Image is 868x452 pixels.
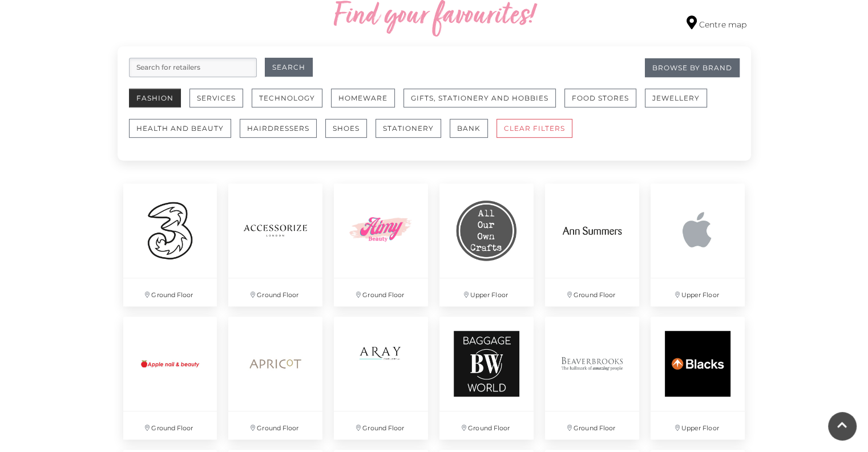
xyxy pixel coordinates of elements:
[545,411,639,439] p: Ground Floor
[645,89,707,107] button: Jewellery
[334,411,428,439] p: Ground Floor
[240,119,325,149] a: Hairdressers
[252,89,322,107] button: Technology
[331,89,403,119] a: Homeware
[223,178,328,312] a: Ground Floor
[403,89,556,107] button: Gifts, Stationery and Hobbies
[439,411,534,439] p: Ground Floor
[539,178,645,312] a: Ground Floor
[334,278,428,306] p: Ground Floor
[223,311,328,445] a: Ground Floor
[403,89,564,119] a: Gifts, Stationery and Hobbies
[651,278,745,306] p: Upper Floor
[645,178,750,312] a: Upper Floor
[328,178,434,312] a: Ground Floor
[189,89,252,119] a: Services
[564,89,636,107] button: Food Stores
[123,411,217,439] p: Ground Floor
[228,411,322,439] p: Ground Floor
[129,119,231,138] button: Health and Beauty
[496,119,581,149] a: CLEAR FILTERS
[450,119,488,138] button: Bank
[331,89,395,107] button: Homeware
[376,119,450,149] a: Stationery
[645,89,716,119] a: Jewellery
[129,89,181,107] button: Fashion
[496,119,572,138] button: CLEAR FILTERS
[129,119,240,149] a: Health and Beauty
[328,311,434,445] a: Ground Floor
[129,58,257,77] input: Search for retailers
[265,58,313,77] button: Search
[434,178,539,312] a: Upper Floor
[123,278,217,306] p: Ground Floor
[228,278,322,306] p: Ground Floor
[376,119,441,138] button: Stationery
[118,311,223,445] a: Ground Floor
[325,119,376,149] a: Shoes
[129,89,189,119] a: Fashion
[325,119,367,138] button: Shoes
[564,89,645,119] a: Food Stores
[545,278,639,306] p: Ground Floor
[645,311,750,445] a: Upper Floor
[645,58,740,77] a: Browse By Brand
[450,119,496,149] a: Bank
[539,311,645,445] a: Ground Floor
[118,178,223,312] a: Ground Floor
[189,89,243,107] button: Services
[252,89,331,119] a: Technology
[439,278,534,306] p: Upper Floor
[434,311,539,445] a: Ground Floor
[687,15,746,31] a: Centre map
[651,411,745,439] p: Upper Floor
[240,119,317,138] button: Hairdressers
